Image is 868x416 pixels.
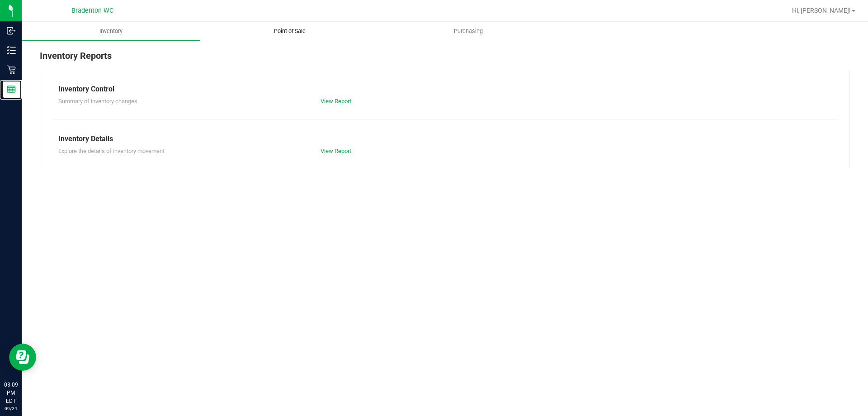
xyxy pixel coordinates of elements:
[321,98,351,105] a: View Report
[7,85,16,94] inline-svg: Reports
[9,344,36,371] iframe: Resource center
[7,26,16,35] inline-svg: Inbound
[379,22,557,41] a: Purchasing
[71,7,113,14] span: Bradenton WC
[87,27,135,35] span: Inventory
[442,27,495,35] span: Purchasing
[58,84,831,95] div: Inventory Control
[22,22,200,41] a: Inventory
[792,7,851,14] span: Hi, [PERSON_NAME]!
[262,27,318,35] span: Point of Sale
[58,148,165,154] span: Explore the details of inventory movement
[321,148,351,154] a: View Report
[58,98,137,105] span: Summary of inventory changes
[4,405,18,412] p: 09/24
[7,65,16,74] inline-svg: Retail
[40,49,850,70] div: Inventory Reports
[7,46,16,55] inline-svg: Inventory
[200,22,379,41] a: Point of Sale
[4,381,18,405] p: 03:09 PM EDT
[58,134,831,144] div: Inventory Details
